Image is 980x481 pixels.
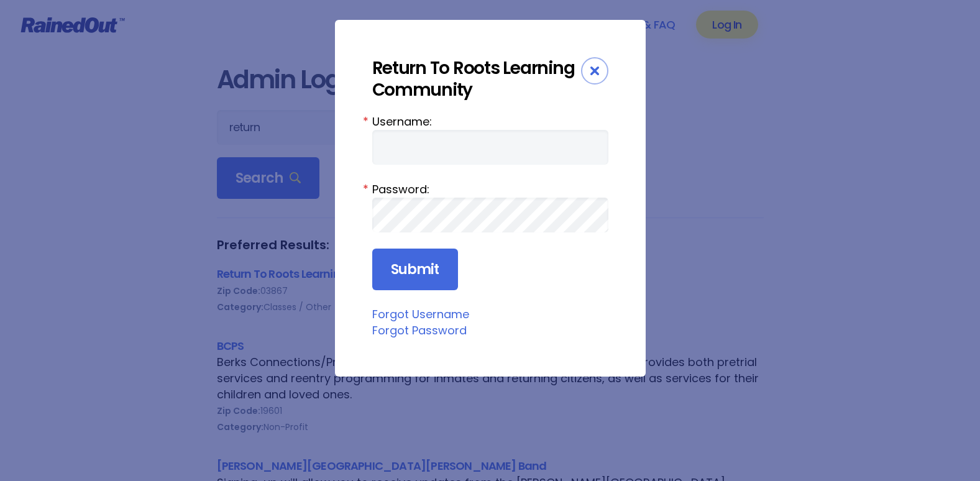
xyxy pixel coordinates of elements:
div: Close [581,57,608,85]
label: Username: [372,113,608,130]
input: Submit [372,249,458,291]
a: Forgot Username [372,306,469,322]
label: Password: [372,181,608,198]
div: Return To Roots Learning Community [372,57,581,101]
a: Forgot Password [372,323,467,338]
